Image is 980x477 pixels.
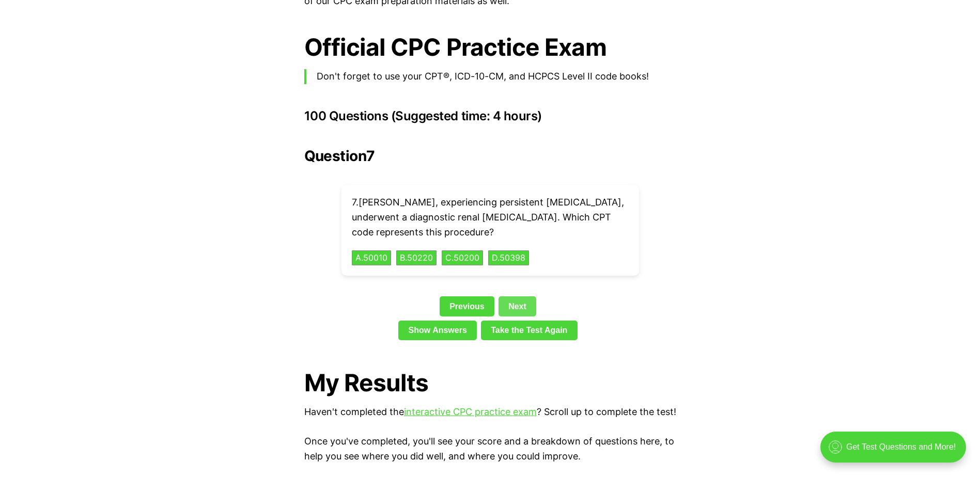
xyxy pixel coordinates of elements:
[440,296,494,316] a: Previous
[499,296,536,316] a: Next
[396,250,437,266] button: B.50220
[352,195,629,240] p: 7 . [PERSON_NAME], experiencing persistent [MEDICAL_DATA], underwent a diagnostic renal [MEDICAL_...
[481,321,578,340] a: Take the Test Again
[304,109,676,123] h3: 100 Questions (Suggested time: 4 hours)
[304,434,676,464] p: Once you've completed, you'll see your score and a breakdown of questions here, to help you see w...
[352,250,391,266] button: A.50010
[442,250,483,266] button: C.50200
[488,250,529,266] button: D.50398
[812,426,980,477] iframe: portal-trigger
[304,405,676,420] p: Haven't completed the ? Scroll up to complete the test!
[304,148,676,164] h2: Question 7
[304,369,676,396] h1: My Results
[398,321,477,340] a: Show Answers
[304,69,676,84] blockquote: Don't forget to use your CPT®, ICD-10-CM, and HCPCS Level II code books!
[404,406,537,417] a: interactive CPC practice exam
[304,34,676,61] h1: Official CPC Practice Exam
